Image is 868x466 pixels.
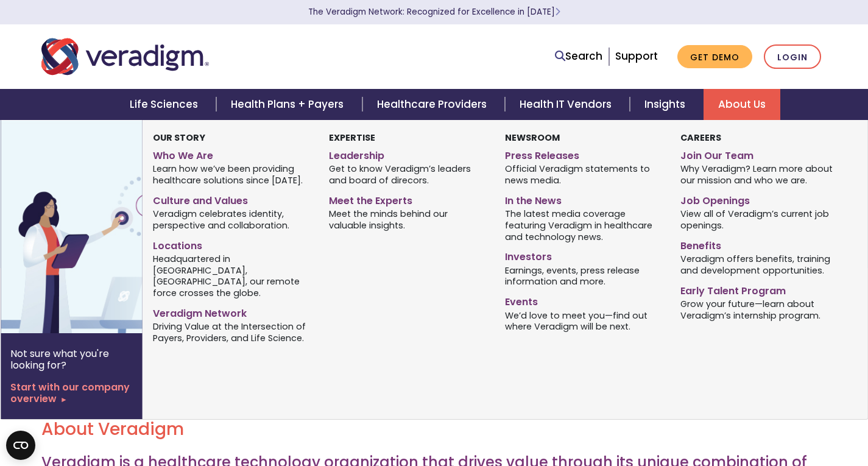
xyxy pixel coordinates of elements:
a: Culture and Values [153,190,311,208]
a: Leadership [329,145,487,163]
span: Official Veradigm statements to news media. [505,163,663,186]
strong: Our Story [153,132,205,144]
span: Earnings, events, press release information and more. [505,264,663,288]
img: Veradigm logo [41,37,209,77]
strong: Careers [680,132,721,144]
span: The latest media coverage featuring Veradigm in healthcare and technology news. [505,208,663,243]
span: Learn how we’ve been providing healthcare solutions since [DATE]. [153,163,311,186]
span: Veradigm celebrates identity, perspective and collaboration. [153,208,311,231]
span: Driving Value at the Intersection of Payers, Providers, and Life Science. [153,320,311,344]
a: Get Demo [677,45,752,69]
a: About Us [704,89,780,120]
button: Open CMP widget [6,431,35,460]
a: Meet the Experts [329,190,487,208]
strong: Newsroom [505,132,560,144]
a: Health Plans + Payers [216,89,362,120]
a: The Veradigm Network: Recognized for Excellence in [DATE]Learn More [308,6,560,18]
span: Get to know Veradigm’s leaders and board of direcors. [329,163,487,186]
a: Start with our company overview [10,381,132,404]
span: Meet the minds behind our valuable insights. [329,208,487,231]
a: Locations [153,235,311,253]
a: Healthcare Providers [362,89,505,120]
a: Benefits [680,235,838,253]
a: Health IT Vendors [505,89,630,120]
a: Job Openings [680,190,838,208]
span: View all of Veradigm’s current job openings. [680,208,838,231]
a: Early Talent Program [680,280,838,298]
a: Investors [505,246,663,264]
a: In the News [505,190,663,208]
span: Headquartered in [GEOGRAPHIC_DATA], [GEOGRAPHIC_DATA], our remote force crosses the globe. [153,252,311,298]
p: Not sure what you're looking for? [10,348,132,371]
strong: Expertise [329,132,375,144]
a: Search [555,48,602,65]
a: Join Our Team [680,145,838,163]
a: Events [505,291,663,309]
a: Press Releases [505,145,663,163]
a: Veradigm Network [153,303,311,320]
a: Life Sciences [115,89,216,120]
a: Who We Are [153,145,311,163]
span: Veradigm offers benefits, training and development opportunities. [680,252,838,276]
span: Learn More [555,6,560,18]
a: Support [615,49,658,63]
a: Insights [630,89,704,120]
span: Grow your future—learn about Veradigm’s internship program. [680,297,838,321]
a: Login [764,44,821,69]
h2: About Veradigm [41,419,827,440]
span: We’d love to meet you—find out where Veradigm will be next. [505,309,663,333]
img: Vector image of Veradigm’s Story [1,120,197,333]
span: Why Veradigm? Learn more about our mission and who we are. [680,163,838,186]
